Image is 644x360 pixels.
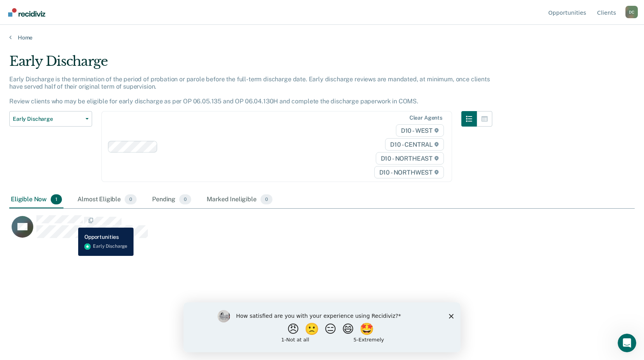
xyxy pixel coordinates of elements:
div: Early Discharge [9,53,492,75]
iframe: Intercom live chat [618,334,636,352]
div: Marked Ineligible0 [205,191,274,208]
p: Early Discharge is the termination of the period of probation or parole before the full-term disc... [9,75,490,105]
button: Profile dropdown button [625,6,638,18]
span: 0 [125,194,137,204]
span: 1 [51,194,62,204]
div: Clear agents [409,115,442,121]
span: 0 [260,194,272,204]
img: Recidiviz [8,8,45,17]
div: D C [625,6,638,18]
button: Early Discharge [9,111,92,127]
iframe: Survey by Kim from Recidiviz [183,302,461,352]
div: Eligible Now1 [9,191,63,208]
span: D10 - NORTHEAST [376,152,444,165]
a: Home [9,34,635,41]
span: D10 - CENTRAL [385,138,444,151]
div: CaseloadOpportunityCell-0261619 [9,215,557,246]
span: 0 [179,194,191,204]
div: Pending0 [151,191,193,208]
span: Early Discharge [13,116,82,122]
div: Almost Eligible0 [76,191,138,208]
span: D10 - NORTHWEST [374,166,444,178]
span: D10 - WEST [396,124,444,137]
